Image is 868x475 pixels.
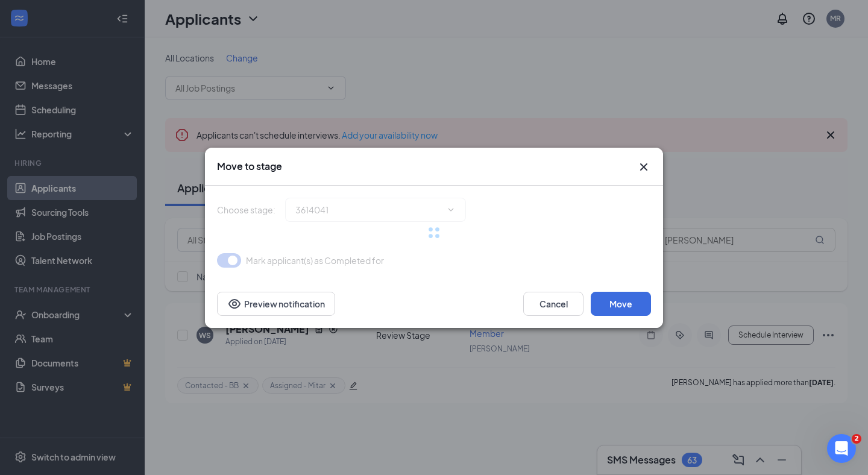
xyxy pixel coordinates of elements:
[637,160,651,174] svg: Cross
[637,160,651,174] button: Close
[852,434,861,444] span: 2
[227,297,242,311] svg: Eye
[591,292,651,316] button: Move
[827,434,856,463] iframe: Intercom live chat
[523,292,583,316] button: Cancel
[217,160,282,173] h3: Move to stage
[217,292,335,316] button: Preview notificationEye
